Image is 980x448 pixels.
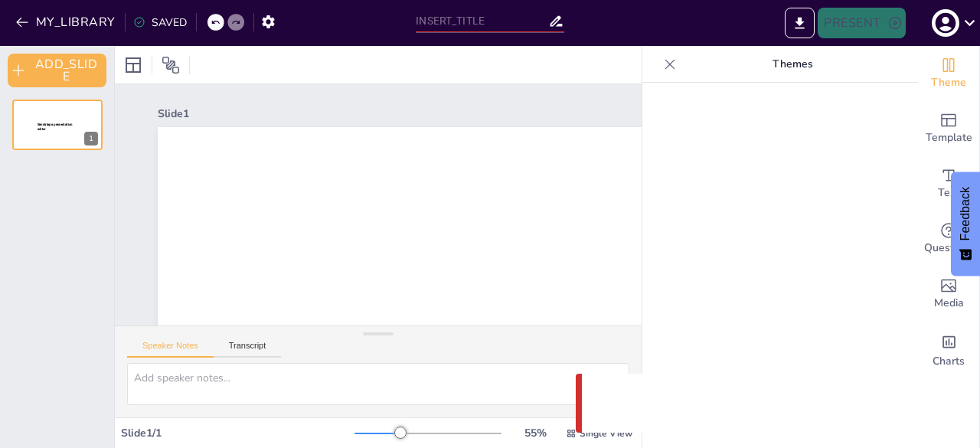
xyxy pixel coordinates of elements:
[127,341,214,358] button: Speaker Notes
[924,240,974,257] span: Questions
[58,104,77,123] button: Duplicate Slide
[11,10,122,34] button: MY_LIBRARY
[517,426,554,440] div: 55 %
[951,172,980,276] button: Feedback - Show survey
[918,156,979,211] div: Add text boxes
[931,74,966,91] span: Theme
[38,123,73,131] span: Sendsteps presentation editor
[214,341,282,358] button: Transcript
[162,56,180,74] span: Position
[682,46,903,83] p: Themes
[121,53,145,77] div: Layout
[934,295,964,312] span: Media
[80,104,98,123] button: Cannot delete last slide
[785,8,815,38] button: EXPORT_TO_POWERPOINT
[959,187,972,240] span: Feedback
[84,132,98,146] div: 1
[918,267,979,322] div: Add images, graphics, shapes or video
[818,8,905,38] button: PRESENT
[158,106,803,121] div: Slide 1
[133,15,187,30] div: SAVED
[8,54,106,87] button: ADD_SLIDE
[918,46,979,101] div: Change the overall theme
[918,211,979,267] div: Get real-time input from your audience
[938,185,959,201] span: Text
[933,353,965,370] span: Charts
[918,101,979,156] div: Add ready made slides
[121,426,354,440] div: Slide 1 / 1
[416,10,547,32] input: INSERT_TITLE
[12,100,103,150] div: 1
[918,322,979,377] div: Add charts and graphs
[625,394,919,413] p: Something went wrong with the request. (CORS)
[926,129,972,146] span: Template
